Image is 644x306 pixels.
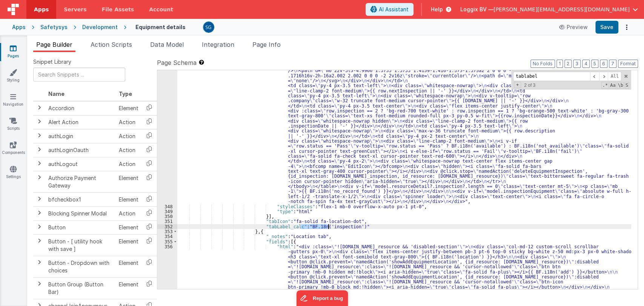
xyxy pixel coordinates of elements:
td: Button Group (Button Bar) [45,277,116,299]
span: File Assets [102,6,134,13]
span: Loggix BV — [460,6,493,13]
span: Page Builder [36,41,72,48]
td: Element [116,192,141,206]
span: Action Scripts [91,41,132,48]
td: Action [116,157,141,171]
button: Preview [555,21,592,33]
td: Action [116,129,141,143]
button: 2 [564,60,572,68]
button: 5 [591,60,598,68]
td: Action [116,143,141,157]
td: Action [116,206,141,220]
div: Development [82,23,118,31]
input: Search Snippets ... [33,68,125,81]
td: Element [116,234,141,256]
div: 354 [157,234,177,239]
div: 355 [157,239,177,244]
span: Alt-Enter [608,72,621,81]
div: 348 [157,204,177,209]
td: Button [45,220,116,234]
div: 356 [157,244,177,294]
td: Element [116,171,141,192]
button: Format [618,60,638,68]
span: Servers [64,6,86,13]
div: 351 [157,219,177,224]
span: RegExp Search [601,82,608,89]
td: bfcheckbox1 [45,192,116,206]
div: 353 [157,229,177,234]
span: Whole Word Search [617,82,624,89]
button: No Folds [530,60,555,68]
input: Search for [513,72,590,81]
button: 1 [556,60,563,68]
h4: Equipment details [135,24,186,30]
div: 352 [157,224,177,229]
span: Search In Selection [625,82,629,89]
button: Save [595,21,618,34]
button: 4 [582,60,590,68]
td: Action [116,115,141,129]
span: Help [431,6,443,13]
span: Toggel Replace mode [514,82,521,88]
td: Authorize Payment Gateway [45,171,116,192]
iframe: Marker.io feedback button [296,290,348,306]
td: Element [116,256,141,277]
span: Page Schema [157,58,197,67]
span: Name [48,91,65,97]
span: [PERSON_NAME][EMAIL_ADDRESS][DOMAIN_NAME] [493,6,630,13]
span: AI Assistant [379,6,409,13]
span: CaseSensitive Search [609,82,616,89]
td: Alert Action [45,115,116,129]
img: 385c22c1e7ebf23f884cbf6fb2c72b80 [203,22,214,32]
button: AI Assistant [366,3,413,16]
button: Options [621,22,632,32]
td: authLogin [45,129,116,143]
div: Apps [12,23,26,31]
td: Element [116,220,141,234]
span: Page Info [252,41,281,48]
button: 6 [600,60,607,68]
span: 2 of 3 [521,83,538,88]
div: 349 [157,209,177,214]
td: Button - Dropdown with choices [45,256,116,277]
span: Integration [202,41,234,48]
span: Type [119,91,132,97]
span: Snippet Library [33,58,71,66]
div: Safetysys [40,23,68,31]
td: Element [116,277,141,299]
button: 3 [573,60,581,68]
div: 350 [157,214,177,219]
td: authLoginOauth [45,143,116,157]
td: authLogout [45,157,116,171]
td: Button - [ utility hook with save ] [45,234,116,256]
span: Apps [34,6,49,13]
span: Data Model [150,41,184,48]
button: 7 [609,60,616,68]
td: Element [116,101,141,115]
td: Blocking Spinner Modal [45,206,116,220]
button: Loggix BV — [PERSON_NAME][EMAIL_ADDRESS][DOMAIN_NAME] [460,6,638,13]
td: Accordion [45,101,116,115]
